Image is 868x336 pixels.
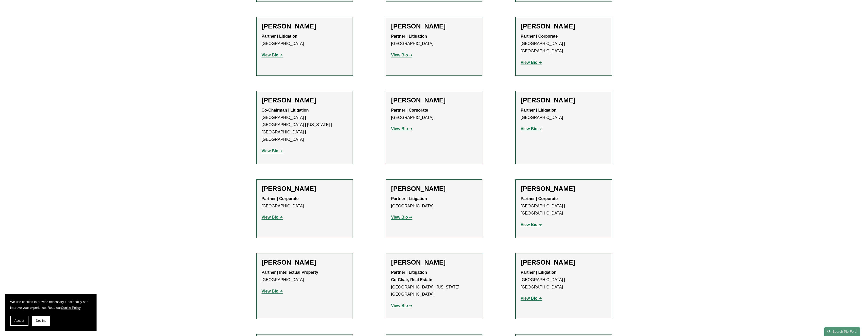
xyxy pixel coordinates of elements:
[391,127,413,131] a: View Bio
[391,303,408,308] strong: View Bio
[391,34,427,38] strong: Partner | Litigation
[262,96,348,104] h2: [PERSON_NAME]
[14,319,24,323] span: Accept
[391,195,477,210] p: [GEOGRAPHIC_DATA]
[521,296,542,300] a: View Bio
[521,222,538,227] strong: View Bio
[262,195,348,210] p: [GEOGRAPHIC_DATA]
[391,270,432,282] strong: Partner | Litigation Co-Chair, Real Estate
[262,289,278,293] strong: View Bio
[391,127,408,131] strong: View Bio
[391,269,477,298] p: [GEOGRAPHIC_DATA] | [US_STATE][GEOGRAPHIC_DATA]
[521,96,607,104] h2: [PERSON_NAME]
[521,60,542,65] a: View Bio
[262,149,283,153] a: View Bio
[521,127,542,131] a: View Bio
[521,269,607,291] p: [GEOGRAPHIC_DATA] | [GEOGRAPHIC_DATA]
[262,289,283,293] a: View Bio
[391,196,427,201] strong: Partner | Litigation
[5,294,97,331] section: Cookie banner
[391,53,408,57] strong: View Bio
[521,107,607,121] p: [GEOGRAPHIC_DATA]
[391,303,413,308] a: View Bio
[36,319,46,323] span: Decline
[391,215,413,219] a: View Bio
[10,316,28,326] button: Accept
[391,33,477,48] p: [GEOGRAPHIC_DATA]
[32,316,50,326] button: Decline
[262,33,348,48] p: [GEOGRAPHIC_DATA]
[521,127,538,131] strong: View Bio
[521,60,538,65] strong: View Bio
[262,149,278,153] strong: View Bio
[262,108,309,112] strong: Co-Chairman | Litigation
[521,33,607,55] p: [GEOGRAPHIC_DATA] | [GEOGRAPHIC_DATA]
[391,96,477,104] h2: [PERSON_NAME]
[521,258,607,266] h2: [PERSON_NAME]
[262,215,283,219] a: View Bio
[262,107,348,143] p: [GEOGRAPHIC_DATA] | [GEOGRAPHIC_DATA] | [US_STATE] | [GEOGRAPHIC_DATA] | [GEOGRAPHIC_DATA]
[521,108,557,112] strong: Partner | Litigation
[262,185,348,193] h2: [PERSON_NAME]
[391,185,477,193] h2: [PERSON_NAME]
[521,195,607,217] p: [GEOGRAPHIC_DATA] | [GEOGRAPHIC_DATA]
[262,270,318,274] strong: Partner | Intellectual Property
[521,222,542,227] a: View Bio
[262,53,283,57] a: View Bio
[262,34,297,38] strong: Partner | Litigation
[391,107,477,121] p: [GEOGRAPHIC_DATA]
[61,306,81,310] a: Cookie Policy
[262,269,348,284] p: [GEOGRAPHIC_DATA]
[521,196,558,201] strong: Partner | Corporate
[10,299,91,311] p: We use cookies to provide necessary functionality and improve your experience. Read our .
[391,22,477,30] h2: [PERSON_NAME]
[521,22,607,30] h2: [PERSON_NAME]
[391,108,428,112] strong: Partner | Corporate
[262,22,348,30] h2: [PERSON_NAME]
[262,258,348,266] h2: [PERSON_NAME]
[521,296,538,300] strong: View Bio
[262,196,299,201] strong: Partner | Corporate
[391,258,477,266] h2: [PERSON_NAME]
[391,53,413,57] a: View Bio
[262,53,278,57] strong: View Bio
[521,34,558,38] strong: Partner | Corporate
[521,185,607,193] h2: [PERSON_NAME]
[262,215,278,219] strong: View Bio
[391,215,408,219] strong: View Bio
[824,327,860,336] a: Search this site
[521,270,557,274] strong: Partner | Litigation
